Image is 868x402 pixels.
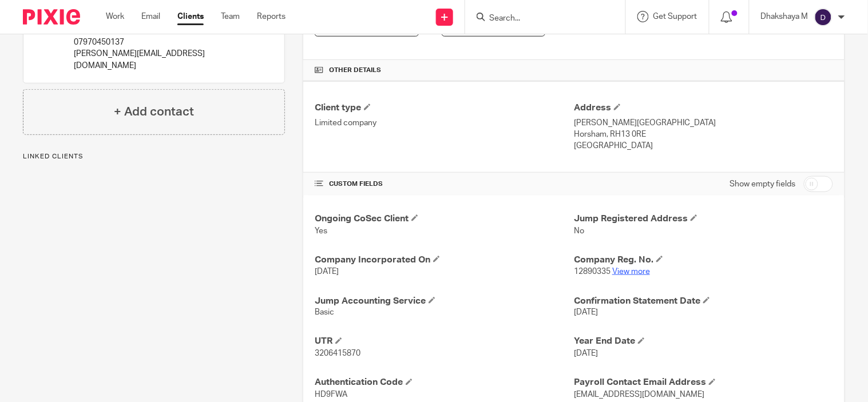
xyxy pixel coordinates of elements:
h4: Jump Registered Address [574,213,833,225]
h4: Payroll Contact Email Address [574,377,833,389]
input: Search [488,14,591,24]
p: Dhakshaya M [761,11,808,22]
p: Horsham, RH13 0RE [574,129,833,140]
span: Get Support [653,13,697,21]
span: [EMAIL_ADDRESS][DOMAIN_NAME] [574,391,704,399]
span: Yes [315,227,327,235]
h4: Year End Date [574,336,833,348]
a: View more [612,268,650,276]
span: [DATE] [315,268,339,276]
a: Email [141,11,160,22]
span: Basic [315,309,334,317]
h4: UTR [315,336,574,348]
a: Clients [177,11,204,22]
p: [PERSON_NAME][EMAIL_ADDRESS][DOMAIN_NAME] [74,48,243,71]
span: HD9FWA [315,391,347,399]
p: [PERSON_NAME][GEOGRAPHIC_DATA] [574,117,833,129]
h4: Address [574,102,833,114]
img: Pixie [23,9,80,25]
span: Other details [329,66,381,75]
span: No [574,227,584,235]
h4: Company Reg. No. [574,254,833,266]
span: 3206415870 [315,350,360,358]
span: 12890335 [574,268,611,276]
p: [GEOGRAPHIC_DATA] [574,140,833,152]
span: [DATE] [574,309,598,317]
h4: Confirmation Statement Date [574,295,833,307]
p: Linked clients [23,152,285,161]
h4: CUSTOM FIELDS [315,180,574,189]
label: Show empty fields [730,178,796,190]
p: 07970450137 [74,37,243,48]
span: [DATE] [574,350,598,358]
a: Work [106,11,124,22]
img: svg%3E [814,8,833,26]
a: Reports [257,11,286,22]
p: Limited company [315,117,574,129]
h4: Authentication Code [315,377,574,389]
h4: Client type [315,102,574,114]
h4: Jump Accounting Service [315,295,574,307]
a: Team [221,11,240,22]
h4: Ongoing CoSec Client [315,213,574,225]
h4: Company Incorporated On [315,254,574,266]
h4: + Add contact [114,103,194,121]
